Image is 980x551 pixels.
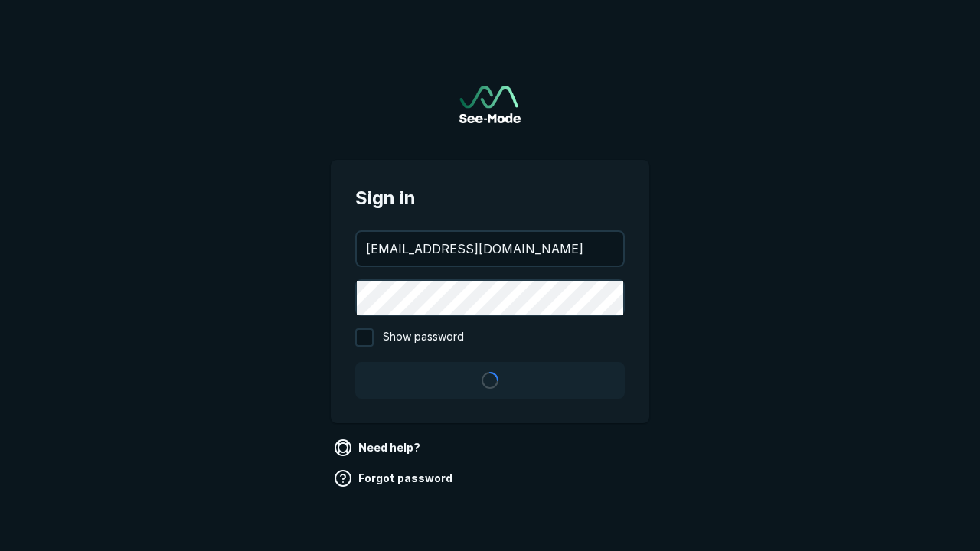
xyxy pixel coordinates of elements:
input: your@email.com [357,232,623,266]
a: Forgot password [331,466,459,491]
a: Go to sign in [459,86,521,123]
span: Sign in [355,184,625,212]
img: See-Mode Logo [459,86,521,123]
a: Need help? [331,435,426,460]
span: Show password [383,328,464,347]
